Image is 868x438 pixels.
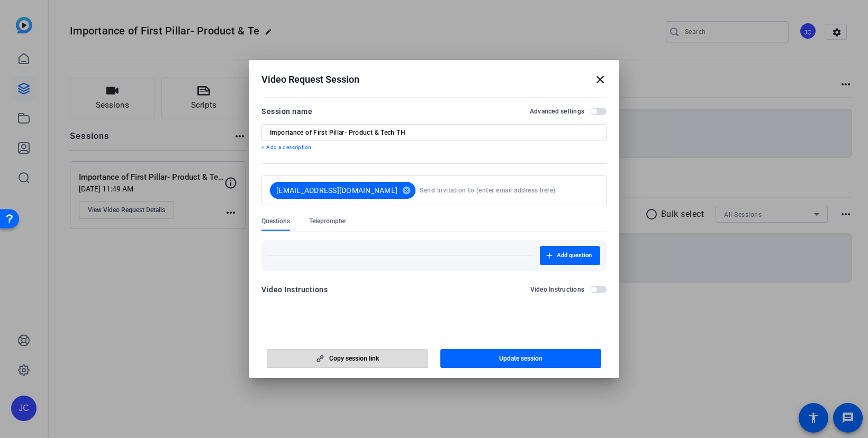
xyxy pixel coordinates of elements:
[261,73,607,86] div: Video Request Session
[530,107,584,116] h2: Advanced settings
[261,217,290,225] span: Questions
[440,349,602,368] button: Update session
[270,128,598,137] input: Enter Session Name
[557,251,592,260] span: Add question
[267,349,428,368] button: Copy session link
[261,143,607,152] p: + Add a description
[261,105,312,118] div: Session name
[309,217,346,225] span: Teleprompter
[329,354,379,363] span: Copy session link
[499,354,542,363] span: Update session
[261,283,328,296] div: Video Instructions
[276,185,397,196] span: [EMAIL_ADDRESS][DOMAIN_NAME]
[530,285,585,294] h2: Video Instructions
[540,246,600,265] button: Add question
[420,180,594,201] input: Send invitation to (enter email address here)
[594,73,607,86] mat-icon: close
[397,186,415,195] mat-icon: cancel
